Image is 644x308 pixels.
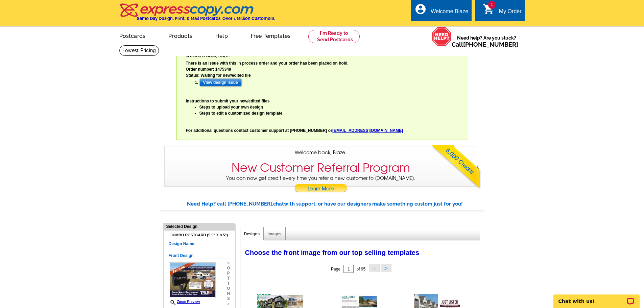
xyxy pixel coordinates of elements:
span: » [227,261,230,266]
span: Need help? Are you stuck? [452,34,522,48]
div: There is an issue with this in process order and your order has been placed on hold. Order number... [186,60,468,134]
h5: Front Design [169,253,230,259]
a: 1 shopping_cart My Order [483,7,522,16]
span: i [227,281,230,286]
a: Learn More [294,184,348,194]
span: » [227,301,230,306]
h4: Jumbo Postcard (5.5" x 8.5") [169,233,230,237]
span: Page [331,267,340,271]
h4: Same Day Design, Print, & Mail Postcards. Over 1 Million Customers. [137,16,275,21]
a: Help [205,27,239,43]
a: Designs [244,232,260,236]
a: Zoom Preview [169,300,200,304]
div: My Order [499,8,522,18]
span: 1 [488,1,496,9]
div: Welcome Blaze [431,8,468,18]
span: Call [452,41,518,48]
iframe: LiveChat chat widget [549,287,644,308]
div: Selected Design [164,223,235,230]
a: [PHONE_NUMBER] [463,41,518,48]
a: Steps to upload your own design [199,105,263,110]
span: n [227,291,230,296]
span: of 95 [356,267,365,271]
input: View design issue [199,78,242,87]
span: Welcome back, Blaze. [295,149,347,156]
div: Need Help? call [PHONE_NUMBER], with support, or have our designers make something custom just fo... [187,200,484,208]
p: You can now get credit every time you refer a new customer to [DOMAIN_NAME]. [165,175,477,194]
span: o [227,286,230,291]
span: s [227,296,230,301]
button: > [381,264,391,272]
i: shopping_cart [483,3,495,15]
a: Same Day Design, Print, & Mail Postcards. Over 1 Million Customers. [119,8,275,21]
h3: New Customer Referral Program [232,161,410,175]
span: Welcome back, Blaze. [186,53,230,59]
a: Free Templates [240,27,302,43]
button: < [369,264,380,272]
span: t [227,276,230,281]
h5: Design Name [169,241,230,247]
img: help [432,27,452,46]
span: chat [273,201,284,207]
span: Choose the front image from our top selling templates [245,249,420,256]
img: small-thumb.jpg [169,262,216,298]
a: [EMAIL_ADDRESS][DOMAIN_NAME] [332,128,403,133]
a: Postcards [109,27,157,43]
span: o [227,266,230,271]
b: Status [186,73,198,78]
a: Images [267,232,281,236]
i: account_circle [414,3,427,15]
a: Steps to edit a customized design template [199,111,283,116]
span: p [227,271,230,276]
a: Products [158,27,203,43]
